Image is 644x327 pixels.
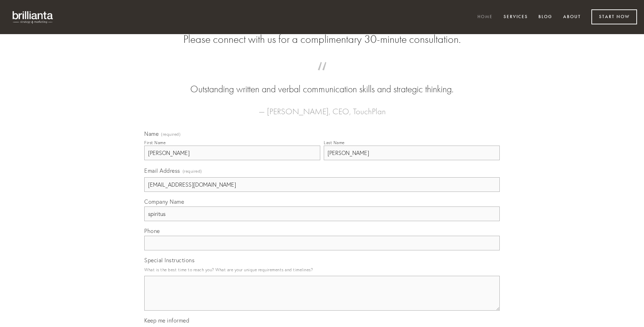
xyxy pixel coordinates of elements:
[161,132,181,137] span: (required)
[144,257,194,264] span: Special Instructions
[144,140,166,145] div: First Name
[144,265,500,274] p: What is the best time to reach you? What are your unique requirements and timelines?
[155,96,489,118] figcaption: — [PERSON_NAME], CEO, TouchPlan
[144,167,180,174] span: Email Address
[473,11,497,23] a: Home
[144,198,184,205] span: Company Name
[591,9,637,24] a: Start Now
[144,33,500,46] h2: Please connect with us for a complimentary 30-minute consultation.
[183,166,202,176] span: (required)
[7,7,59,27] img: brillianta - research, strategy, marketing
[324,140,345,145] div: Last Name
[155,69,489,96] blockquote: Outstanding written and verbal communication skills and strategic thinking.
[499,11,532,23] a: Services
[534,11,557,23] a: Blog
[155,69,489,83] span: “
[559,11,585,23] a: About
[144,130,159,137] span: Name
[144,227,160,234] span: Phone
[144,317,189,324] span: Keep me informed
